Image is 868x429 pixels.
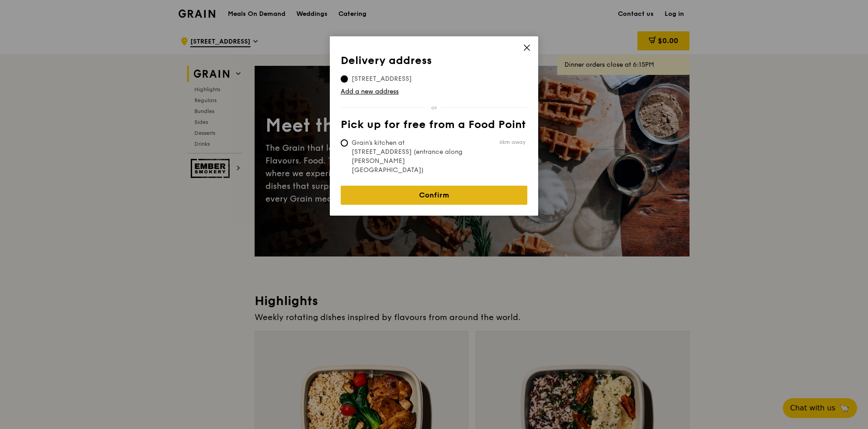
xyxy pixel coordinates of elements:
[341,118,527,135] th: Pick up for free from a Food Point
[341,54,527,71] th: Delivery address
[341,186,527,205] a: Confirm
[341,139,348,147] input: Grain's kitchen at [STREET_ADDRESS] (entrance along [PERSON_NAME][GEOGRAPHIC_DATA])6km away
[499,138,526,146] span: 6km away
[341,74,423,84] span: [STREET_ADDRESS]
[341,138,476,175] span: Grain's kitchen at [STREET_ADDRESS] (entrance along [PERSON_NAME][GEOGRAPHIC_DATA])
[341,87,527,96] a: Add a new address
[341,75,348,83] input: [STREET_ADDRESS]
